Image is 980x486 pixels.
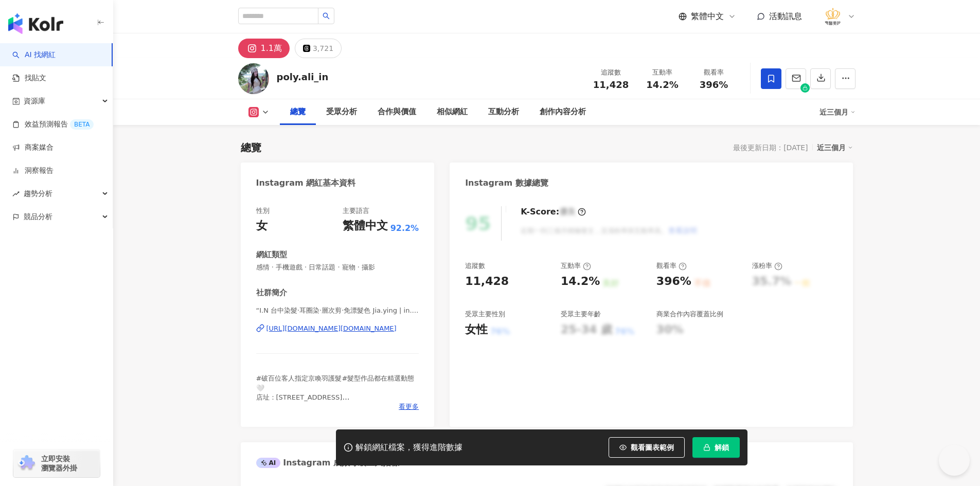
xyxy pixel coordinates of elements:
div: 396% [656,274,691,290]
div: 追蹤數 [465,261,485,271]
div: 性別 [256,206,270,215]
div: 受眾主要年齡 [561,310,601,319]
a: 效益預測報告BETA [12,119,94,130]
div: 近三個月 [817,141,853,154]
div: 女性 [465,322,488,338]
span: rise [12,190,20,197]
a: searchAI 找網紅 [12,50,56,60]
div: Instagram 數據總覽 [465,177,548,189]
img: logo [8,13,63,34]
span: “I.N 台中染髮·耳圈染·層次剪·免漂髮色 Jia.ying | in.round2 [256,306,419,315]
span: 396% [700,80,728,90]
span: search [323,12,330,20]
a: 洞察報告 [12,166,54,176]
div: 最後更新日期：[DATE] [733,143,808,152]
button: 3,721 [295,39,342,58]
button: 解鎖 [692,437,740,458]
div: 相似網紅 [437,106,468,118]
span: 感情 · 手機遊戲 · 日常話題 · 寵物 · 攝影 [256,263,419,272]
div: 商業合作內容覆蓋比例 [656,310,723,319]
span: 14.2% [646,80,678,90]
div: K-Score : [521,206,586,218]
div: 網紅類型 [256,249,287,260]
img: chrome extension [16,455,37,472]
div: 互動率 [561,261,591,271]
div: 受眾主要性別 [465,310,505,319]
span: 觀看圖表範例 [631,443,674,452]
span: 立即安裝 瀏覽器外掛 [41,454,77,473]
div: 女 [256,218,268,234]
div: 繁體中文 [343,218,388,234]
div: 漲粉率 [752,261,782,271]
div: 解鎖網紅檔案，獲得進階數據 [355,442,462,453]
div: Instagram 網紅基本資料 [256,177,356,189]
span: #破百位客人指定京喚羽護髮#髮型作品都在精選動態🤍 店址：[STREET_ADDRESS] ✂️1對1諮詢預約: @195bkzzk 有極強分享欲的人✨｜婕樂纖行動加盟諮詢📱｜乾肌養膚技巧 合作... [256,374,415,447]
span: 繁體中文 [691,11,724,22]
div: 觀看率 [694,67,734,78]
span: 解鎖 [715,443,729,452]
a: [URL][DOMAIN_NAME][DOMAIN_NAME] [256,324,419,333]
a: 找貼文 [12,73,46,83]
div: 14.2% [561,274,600,290]
div: poly.ali_in [277,70,329,83]
span: 競品分析 [24,205,52,228]
div: 合作與價值 [378,106,416,118]
span: 看更多 [399,402,419,411]
div: 社群簡介 [256,287,287,298]
div: 總覽 [241,140,261,155]
div: 追蹤數 [592,67,631,78]
button: 1.1萬 [238,39,290,58]
div: 11,428 [465,274,509,290]
a: 商案媒合 [12,142,54,153]
span: 趨勢分析 [24,182,52,205]
div: 總覽 [290,106,306,118]
span: 92.2% [390,223,419,234]
div: 1.1萬 [261,41,282,56]
div: 互動分析 [488,106,519,118]
div: 受眾分析 [326,106,357,118]
button: 觀看圖表範例 [609,437,685,458]
div: [URL][DOMAIN_NAME][DOMAIN_NAME] [266,324,397,333]
span: 11,428 [593,79,629,90]
div: 創作內容分析 [540,106,586,118]
span: 活動訊息 [769,11,802,21]
img: %E6%B3%95%E5%96%AC%E9%86%AB%E7%BE%8E%E8%A8%BA%E6%89%80_LOGO%20.png [823,7,843,26]
div: 主要語言 [343,206,369,215]
div: 3,721 [313,41,333,56]
div: 觀看率 [656,261,687,271]
div: 互動率 [643,67,682,78]
a: chrome extension立即安裝 瀏覽器外掛 [13,449,100,477]
span: 資源庫 [24,89,45,113]
div: 近三個月 [819,104,856,120]
img: KOL Avatar [238,63,269,94]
